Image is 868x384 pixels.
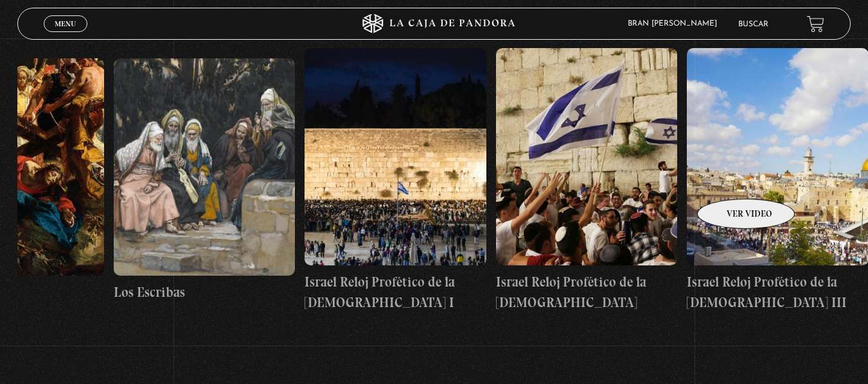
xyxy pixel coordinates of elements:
[114,282,296,303] h4: Los Escribas
[305,272,486,312] h4: Israel Reloj Profético de la [DEMOGRAPHIC_DATA] I
[807,15,824,32] a: View your shopping cart
[305,4,486,357] a: Israel Reloj Profético de la [DEMOGRAPHIC_DATA] I
[496,272,678,312] h4: Israel Reloj Profético de la [DEMOGRAPHIC_DATA]
[50,31,80,40] span: Cerrar
[55,20,76,28] span: Menu
[738,21,768,28] a: Buscar
[621,20,730,28] span: Bran [PERSON_NAME]
[496,4,678,357] a: Israel Reloj Profético de la [DEMOGRAPHIC_DATA]
[114,4,296,357] a: Los Escribas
